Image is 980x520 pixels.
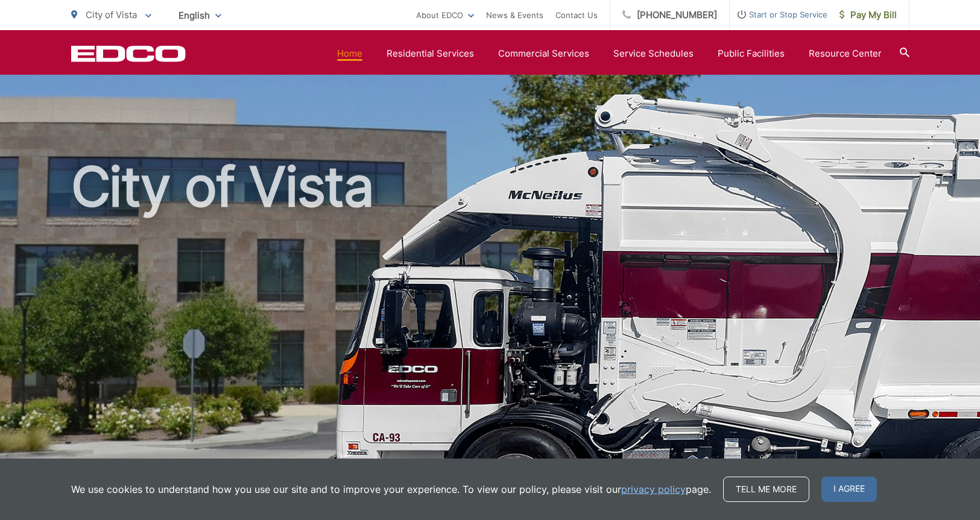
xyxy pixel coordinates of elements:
[387,46,474,61] a: Residential Services
[723,477,809,502] a: Tell me more
[555,8,598,22] a: Contact Us
[337,46,362,61] a: Home
[416,8,474,22] a: About EDCO
[86,9,137,20] span: City of Vista
[621,482,686,497] a: privacy policy
[613,46,694,61] a: Service Schedules
[71,482,711,497] p: We use cookies to understand how you use our site and to improve your experience. To view our pol...
[169,5,230,26] span: English
[821,477,877,502] span: I agree
[839,8,897,22] span: Pay My Bill
[71,45,186,62] a: EDCD logo. Return to the homepage.
[809,46,882,61] a: Resource Center
[486,8,543,22] a: News & Events
[498,46,589,61] a: Commercial Services
[718,46,785,61] a: Public Facilities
